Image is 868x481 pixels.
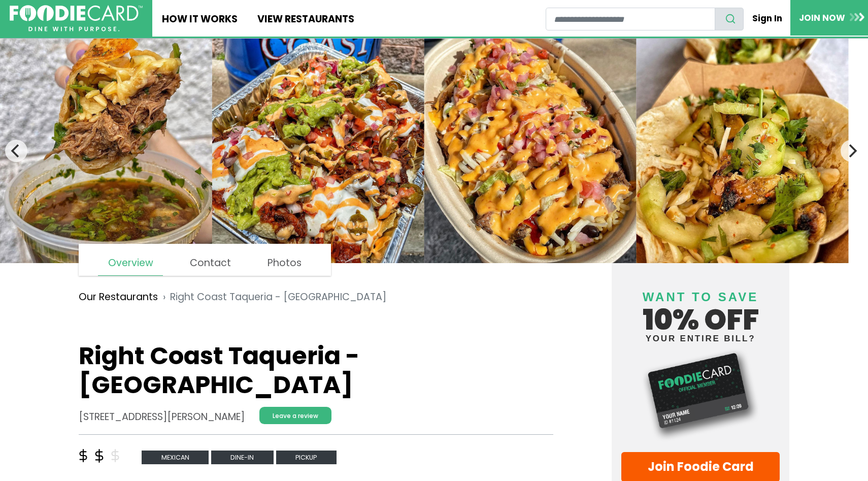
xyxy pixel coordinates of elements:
[98,251,162,276] a: Overview
[621,277,780,343] h4: 10% off
[258,251,311,275] a: Photos
[79,244,331,276] nav: page links
[79,410,245,425] address: [STREET_ADDRESS][PERSON_NAME]
[10,5,143,32] img: FoodieCard; Eat, Drink, Save, Donate
[276,451,337,464] span: Pickup
[546,8,715,30] input: restaurant search
[276,450,337,463] a: Pickup
[715,8,744,30] button: search
[211,451,274,464] span: Dine-in
[621,334,780,343] small: your entire bill?
[5,140,27,162] button: Previous
[142,450,211,463] a: mexican
[259,407,331,424] a: Leave a review
[841,140,863,162] button: Next
[211,450,276,463] a: Dine-in
[79,341,553,400] h1: Right Coast Taqueria - [GEOGRAPHIC_DATA]
[79,290,158,305] a: Our Restaurants
[180,251,241,275] a: Contact
[158,290,386,305] li: Right Coast Taqueria - [GEOGRAPHIC_DATA]
[744,7,790,29] a: Sign In
[621,348,780,442] img: Foodie Card
[643,290,758,304] span: Want to save
[79,282,553,312] nav: breadcrumb
[142,451,209,464] span: mexican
